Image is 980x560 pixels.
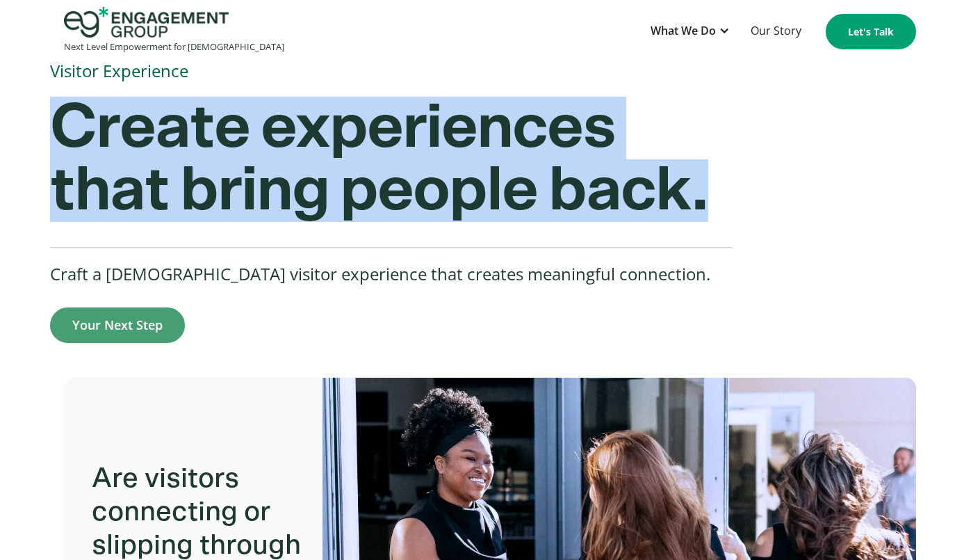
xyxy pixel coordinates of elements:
a: Let's Talk [826,14,916,49]
strong: Create experiences that bring people back. [50,97,708,222]
span: Phone number [299,113,378,129]
h1: Visitor Experience [50,56,903,86]
a: Your Next Step [50,307,185,343]
span: Organization [299,56,368,72]
a: Our Story [744,15,808,49]
div: What We Do [651,22,716,40]
p: Craft a [DEMOGRAPHIC_DATA] visitor experience that creates meaningful connection. [50,262,732,287]
div: What We Do [644,15,737,49]
img: Engagement Group Logo Icon [64,7,229,38]
a: home [64,7,284,56]
div: Next Level Empowerment for [DEMOGRAPHIC_DATA] [64,38,284,56]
